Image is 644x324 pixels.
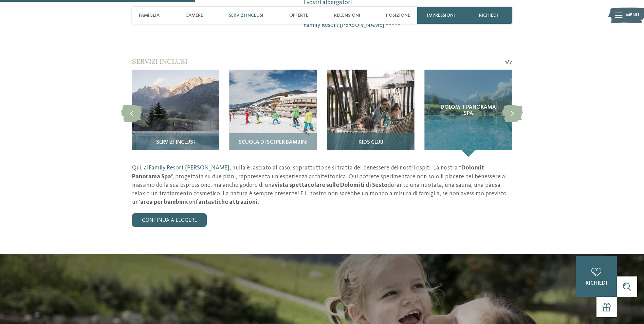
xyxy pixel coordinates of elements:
img: Il nostro family hotel a Sesto, il vostro rifugio sulle Dolomiti. [132,70,219,157]
a: Family Resort [PERSON_NAME] [149,165,229,171]
strong: fantastiche attrazioni. [196,199,259,205]
span: Kids Club [358,140,383,146]
p: Qui, al , nulla è lasciato al caso, soprattutto se si tratta del benessere dei nostri ospiti. La ... [132,164,512,206]
span: 7 [509,58,512,66]
span: Dolomit Panorama SPA [438,105,498,116]
span: Camere [185,13,203,18]
strong: area per bambini [140,199,186,205]
span: Servizi inclusi [156,140,195,146]
span: Impressioni [427,13,455,18]
span: richiedi [586,281,607,286]
span: Scuola di sci per bambini [239,140,308,146]
span: Family Resort [PERSON_NAME] ****ˢ [303,21,512,30]
img: Il nostro family hotel a Sesto, il vostro rifugio sulle Dolomiti. [327,70,414,157]
strong: vista spettacolare sulle Dolomiti di Sesto [275,182,388,188]
span: Famiglia [139,13,160,18]
span: richiedi [479,13,498,18]
strong: Dolomit Panorama Spa [132,165,484,179]
span: Servizi inclusi [229,13,263,18]
a: continua a leggere [132,213,207,227]
span: Recensioni [334,13,360,18]
span: Posizione [386,13,410,18]
span: / [507,58,509,66]
img: Il nostro family hotel a Sesto, il vostro rifugio sulle Dolomiti. [229,70,317,157]
span: Offerte [289,13,308,18]
span: Servizi inclusi [132,57,187,66]
span: 1 [505,58,507,66]
a: richiedi [576,256,617,297]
